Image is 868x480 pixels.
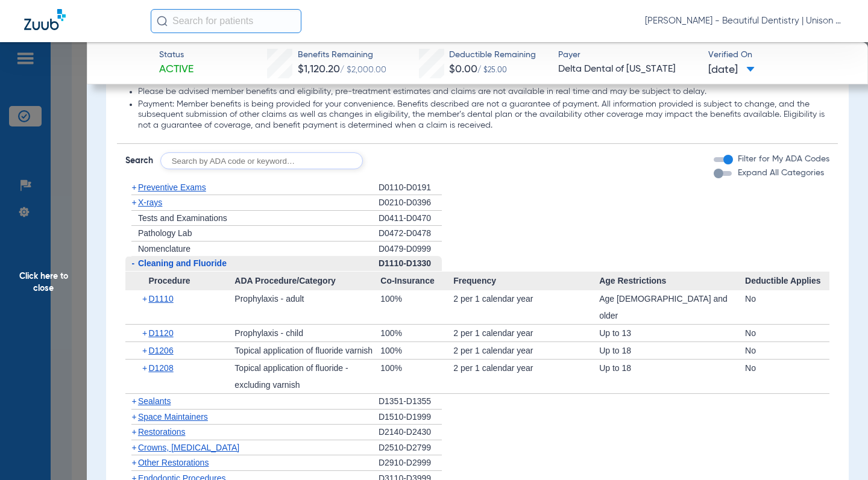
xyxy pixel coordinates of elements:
[298,64,340,75] span: $1,120.20
[745,360,829,393] div: No
[745,272,829,291] span: Deductible Applies
[558,62,698,77] span: Delta Dental of [US_STATE]
[379,410,442,425] div: D1510-D1999
[151,9,301,33] input: Search for patients
[148,363,173,373] span: D1208
[449,64,477,75] span: $0.00
[125,272,234,291] span: Procedure
[142,325,149,341] span: +
[379,256,442,272] div: D1110-D1330
[379,180,442,196] div: D0110-D0191
[379,195,442,211] div: D0210-D0396
[138,228,192,238] span: Pathology Lab
[138,244,190,254] span: Nomenclature
[131,443,136,452] span: +
[380,272,453,291] span: Co-Insurance
[708,49,848,61] span: Verified On
[380,342,453,359] div: 100%
[558,49,698,61] span: Payer
[477,67,507,74] span: / $25.00
[379,455,442,471] div: D2910-D2999
[138,182,206,192] span: Preventive Exams
[380,290,453,324] div: 100%
[234,342,380,359] div: Topical application of fluoride varnish
[379,440,442,456] div: D2510-D2799
[142,360,149,376] span: +
[808,422,868,480] iframe: Chat Widget
[745,342,829,359] div: No
[138,198,162,207] span: X-rays
[142,290,149,307] span: +
[735,153,829,166] label: Filter for My ADA Codes
[599,360,745,393] div: Up to 18
[131,412,136,422] span: +
[379,226,442,242] div: D0472-D0478
[449,49,536,61] span: Deductible Remaining
[131,427,136,437] span: +
[138,443,239,452] span: Crowns, [MEDICAL_DATA]
[599,272,745,291] span: Age Restrictions
[138,213,227,223] span: Tests and Examinations
[157,16,168,26] img: Search Icon
[160,152,363,169] input: Search by ADA code or keyword…
[159,49,193,61] span: Status
[380,360,453,393] div: 100%
[453,272,599,291] span: Frequency
[298,49,386,61] span: Benefits Remaining
[340,66,386,74] span: / $2,000.00
[148,328,173,338] span: D1120
[599,290,745,324] div: Age [DEMOGRAPHIC_DATA] and older
[138,99,829,131] li: Payment: Member benefits is being provided for your convenience. Benefits described are not a gua...
[138,458,209,467] span: Other Restorations
[138,258,227,268] span: Cleaning and Fluoride
[131,198,136,207] span: +
[138,396,171,406] span: Sealants
[380,325,453,341] div: 100%
[708,63,755,78] span: [DATE]
[138,427,186,437] span: Restorations
[24,9,66,30] img: Zuub Logo
[131,182,136,192] span: +
[138,87,829,98] li: Please be advised member benefits and eligibility, pre-treatment estimates and claims are not ava...
[234,360,380,393] div: Topical application of fluoride - excluding varnish
[138,412,208,422] span: Space Maintainers
[131,458,136,467] span: +
[379,425,442,440] div: D2140-D2430
[453,342,599,359] div: 2 per 1 calendar year
[599,325,745,341] div: Up to 13
[234,272,380,291] span: ADA Procedure/Category
[379,242,442,257] div: D0479-D0999
[745,290,829,324] div: No
[234,325,380,341] div: Prophylaxis - child
[645,15,844,27] span: [PERSON_NAME] - Beautiful Dentistry | Unison Dental Group
[125,155,153,167] span: Search
[453,325,599,341] div: 2 per 1 calendar year
[599,342,745,359] div: Up to 18
[142,342,149,359] span: +
[131,258,134,268] span: -
[453,290,599,324] div: 2 per 1 calendar year
[379,211,442,226] div: D0411-D0470
[148,294,173,304] span: D1110
[453,360,599,393] div: 2 per 1 calendar year
[159,62,193,77] span: Active
[745,325,829,341] div: No
[234,290,380,324] div: Prophylaxis - adult
[148,346,173,355] span: D1206
[131,396,136,406] span: +
[379,394,442,410] div: D1351-D1355
[738,169,824,177] span: Expand All Categories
